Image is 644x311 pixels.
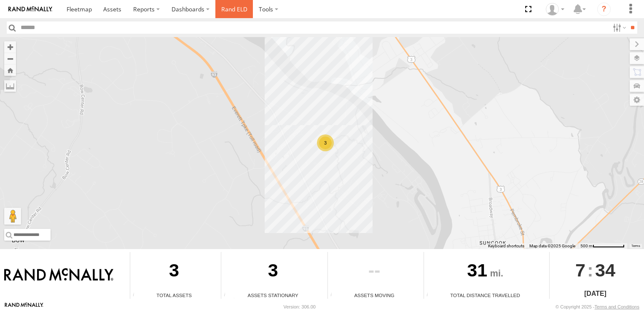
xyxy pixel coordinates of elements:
span: 500 m [580,244,593,248]
div: Total Distance Travelled [424,292,546,299]
span: 7 [575,252,585,288]
div: 3 [221,252,325,292]
button: Zoom out [4,53,16,64]
div: Peter Sylvestre [543,3,567,16]
label: Measure [4,80,16,92]
button: Zoom in [4,41,16,53]
button: Map Scale: 500 m per 72 pixels [578,243,627,249]
a: Terms (opens in new tab) [631,244,640,247]
button: Drag Pegman onto the map to open Street View [4,208,21,225]
div: [DATE] [550,289,641,299]
a: Terms and Conditions [595,304,639,309]
img: rand-logo.svg [8,6,52,12]
div: © Copyright 2025 - [555,304,639,309]
div: 3 [130,252,218,292]
div: : [550,252,641,288]
img: Rand McNally [4,268,113,282]
div: Assets Stationary [221,292,325,299]
label: Map Settings [630,94,644,106]
button: Zoom Home [4,64,16,76]
button: Keyboard shortcuts [488,243,524,249]
div: 31 [424,252,546,292]
div: Total distance travelled by all assets within specified date range and applied filters [424,292,437,299]
span: Map data ©2025 Google [529,244,575,248]
div: Total number of Enabled Assets [130,292,143,299]
div: Version: 306.00 [284,304,316,309]
div: Total number of assets current in transit. [328,292,341,299]
div: 3 [317,134,334,151]
a: Visit our Website [5,303,43,311]
i: ? [597,3,611,16]
div: Assets Moving [328,292,421,299]
div: Total Assets [130,292,218,299]
div: Total number of assets current stationary. [221,292,234,299]
span: 34 [595,252,615,288]
label: Search Filter Options [609,21,628,34]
